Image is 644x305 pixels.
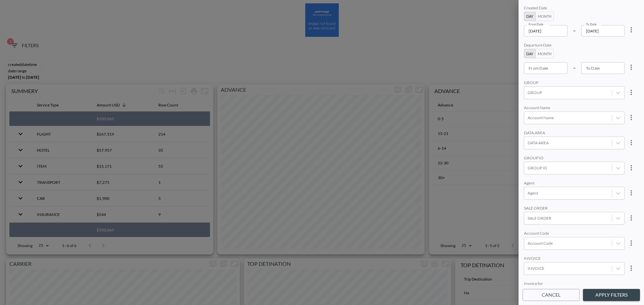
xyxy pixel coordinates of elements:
[625,111,638,124] button: more
[524,105,625,111] div: Account Name
[524,5,625,12] div: Created Date
[524,130,625,137] div: DATA AREA
[524,43,625,49] div: Departure Date
[524,281,625,287] div: Invoice for
[524,25,568,36] input: YYYY-MM-DD
[625,261,638,275] button: more
[625,161,638,174] button: more
[535,12,554,21] button: Month
[581,62,625,74] input: YYYY-MM-DD
[573,64,576,71] p: –
[586,22,597,26] label: To Date
[523,289,580,301] button: Cancel
[625,186,638,200] button: more
[625,23,638,36] button: more
[625,211,638,225] button: more
[573,26,576,34] p: –
[535,49,554,58] button: Month
[524,49,536,58] button: Day
[524,80,625,86] div: GROUP
[524,180,625,187] div: Agent
[524,256,625,262] div: INVOICE
[524,5,639,36] div: 2025-08-302025-08-31
[625,236,638,250] button: more
[524,12,536,21] button: Day
[581,25,625,36] input: YYYY-MM-DD
[524,155,625,162] div: GROUP ID
[583,289,640,301] button: Apply Filters
[524,231,625,237] div: Account Code
[529,22,543,26] label: From Date
[524,206,625,212] div: SALE ORDER
[625,136,638,149] button: more
[524,62,568,74] input: YYYY-MM-DD
[625,61,638,74] button: more
[625,86,638,99] button: more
